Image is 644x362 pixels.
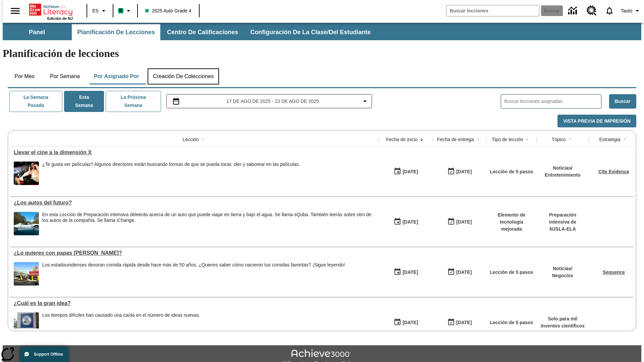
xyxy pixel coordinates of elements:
button: Seleccione el intervalo de fechas opción del menú [169,97,369,105]
div: [DATE] [456,268,472,277]
p: Noticias / [552,265,573,272]
span: Support Offline [34,352,63,357]
p: Lección de 5 pasos [490,269,533,276]
button: Support Offline [20,347,68,362]
button: 08/18/25: Primer día en que estuvo disponible la lección [391,165,420,178]
img: Uno de los primeros locales de McDonald's, con el icónico letrero rojo y los arcos amarillos. [14,262,39,286]
p: Preparación intensiva de NJSLA-ELA [540,212,585,233]
div: [DATE] [402,218,418,226]
div: Llevar el cine a la dimensión X [14,149,376,156]
button: Sort [523,135,531,143]
div: ¿Lo quieres con papas fritas? [14,250,376,256]
a: Cite Evidence [598,169,629,174]
button: Configuración de la clase/del estudiante [245,24,376,40]
div: Los tiempos difíciles han causado una caída en el número de ideas nuevas. [42,312,200,336]
button: Boost El color de la clase es verde menta. Cambiar el color de la clase. [115,5,135,17]
button: 08/24/25: Último día en que podrá accederse la lección [445,165,474,178]
button: Planificación de lecciones [72,24,160,40]
img: Letrero cerca de un edificio dice Oficina de Patentes y Marcas de los Estados Unidos. La economía... [14,312,39,336]
div: ¿Cuál es la gran idea? [14,300,376,306]
div: Los estadounidenses devoran comida rápida desde hace más de 50 años. ¿Quieres saber cómo nacieron... [42,262,345,268]
span: Tauto [621,7,632,14]
a: Notificaciones [601,2,618,19]
div: [DATE] [456,218,472,226]
button: Por mes [8,68,41,84]
button: Buscar [609,94,636,109]
div: Estrategia [599,136,620,143]
button: 06/30/26: Último día en que podrá accederse la lección [445,216,474,228]
a: Llevar el cine a la dimensión X, Lecciones [14,149,376,156]
div: En esta Lección de Preparación intensiva de [42,212,376,223]
div: Los estadounidenses devoran comida rápida desde hace más de 50 años. ¿Quieres saber cómo nacieron... [42,262,345,286]
button: 04/07/25: Primer día en que estuvo disponible la lección [391,316,420,329]
div: [DATE] [402,168,418,176]
p: Lección de 5 pasos [490,168,533,175]
p: Solo para mí / [541,315,585,322]
button: Sort [199,135,207,143]
button: Panel [3,24,70,40]
p: Entretenimiento [545,172,581,179]
div: [DATE] [402,268,418,277]
span: 17 de ago de 2025 - 23 de ago de 2025 [226,98,319,105]
button: La semana pasada [9,91,62,112]
p: Lección de 5 pasos [490,319,533,326]
div: Tópico [551,136,566,143]
div: Portada [29,2,73,20]
button: Sort [621,135,629,143]
button: Sort [474,135,482,143]
button: Esta semana [64,91,104,112]
button: Por semana [45,68,85,84]
button: Abrir el menú lateral [5,1,25,21]
button: Creación de colecciones [148,68,219,84]
div: [DATE] [402,318,418,327]
button: Sort [566,135,574,143]
div: Los tiempos difíciles han causado una caída en el número de ideas nuevas. [42,312,200,318]
p: Inventos científicos [541,322,585,329]
p: Noticias / [545,165,581,172]
button: 04/13/26: Último día en que podrá accederse la lección [445,316,474,329]
button: 07/14/25: Primer día en que estuvo disponible la lección [391,266,420,279]
testabrev: leerás acerca de un auto que puede viajar en tierra y bajo el agua. Se llama sQuba. También leerá... [42,212,371,223]
p: Negocios [552,272,573,279]
div: Subbarra de navegación [3,24,377,40]
span: Edición de NJ [47,16,73,20]
a: Sequence [603,269,625,275]
a: Centro de información [564,2,583,20]
h1: Planificación de lecciones [3,47,641,60]
div: Fecha de inicio [386,136,418,143]
button: Por asignado por [89,68,145,84]
a: ¿Lo quieres con papas fritas?, Lecciones [14,250,376,256]
button: Vista previa de impresión [557,115,636,128]
button: Lenguaje: ES, Selecciona un idioma [89,5,111,17]
div: Tipo de lección [492,136,523,143]
button: 07/20/26: Último día en que podrá accederse la lección [445,266,474,279]
button: Sort [418,135,426,143]
div: ¿Te gusta ver películas? Algunos directores están buscando formas de que se pueda tocar, oler y s... [42,162,300,185]
img: Un automóvil de alta tecnología flotando en el agua. [14,212,39,235]
a: ¿Cuál es la gran idea?, Lecciones [14,300,376,306]
a: Portada [29,3,73,16]
input: Buscar lecciones asignadas [504,97,601,106]
button: Centro de calificaciones [162,24,244,40]
button: Perfil/Configuración [618,5,644,17]
a: Centro de recursos, Se abrirá en una pestaña nueva. [583,2,601,20]
span: 2025 Auto Grade 4 [145,7,192,14]
div: Subbarra de navegación [3,23,641,40]
img: El panel situado frente a los asientos rocía con agua nebulizada al feliz público en un cine equi... [14,162,39,185]
div: Fecha de entrega [437,136,474,143]
div: ¿Te gusta ver películas? Algunos directores están buscando formas de que se pueda tocar, oler y s... [42,162,300,167]
div: [DATE] [456,318,472,327]
input: Buscar campo [446,5,539,16]
button: La próxima semana [106,91,161,112]
div: [DATE] [456,168,472,176]
a: ¿Los autos del futuro? , Lecciones [14,200,376,206]
div: En esta Lección de Preparación intensiva de leerás acerca de un auto que puede viajar en tierra y... [42,212,376,235]
button: 07/23/25: Primer día en que estuvo disponible la lección [391,216,420,228]
div: ¿Los autos del futuro? [14,200,376,206]
p: Elemento de tecnología mejorada [490,212,533,233]
span: ES [92,7,99,14]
